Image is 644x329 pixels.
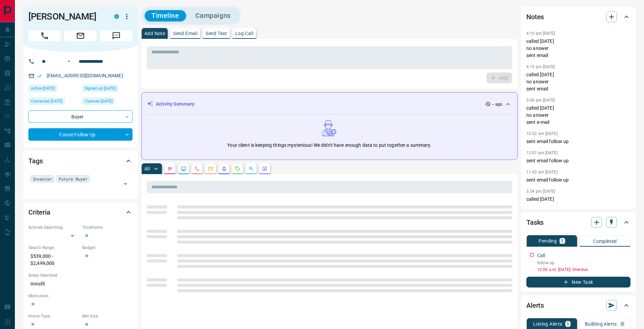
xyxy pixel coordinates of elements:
span: Contacted [DATE] [31,98,63,105]
div: Alerts [526,297,630,313]
h2: Criteria [28,207,50,218]
p: Pending [539,239,557,243]
p: 10:52 am [DATE] [526,131,557,136]
p: 4:15 pm [DATE] [526,64,555,69]
h2: Tags [28,156,43,166]
h2: Tasks [526,217,544,228]
div: Notes [526,9,630,25]
p: Budget: [82,245,133,251]
p: 1 [567,322,569,326]
p: 5:06 pm [DATE] [526,98,555,103]
h2: Alerts [526,300,544,311]
p: Send Text [206,31,227,36]
div: Buyer [28,110,133,123]
p: sent email follow up [526,176,630,184]
div: Mon Aug 11 2025 [28,98,79,107]
p: called [DATE] no answer sent email [526,196,630,217]
span: Investor [33,175,52,182]
h2: Notes [526,11,544,22]
p: called [DATE] no answer sent e-mail [526,105,630,126]
svg: Lead Browsing Activity [181,166,186,171]
span: Message [100,30,133,41]
span: Active [DATE] [31,85,55,92]
p: Motivation: [28,293,133,299]
button: New Task [526,277,630,287]
p: $539,000 - $2,499,000 [28,251,79,269]
svg: Opportunities [248,166,254,171]
p: 0 [621,322,624,326]
span: Future Buyer [59,175,88,182]
svg: Notes [167,166,173,171]
div: Tue Oct 31 2023 [82,85,133,94]
p: follow up [537,260,630,266]
button: Open [121,179,130,189]
p: -- ago [492,101,502,107]
p: called [DATE] no answer sent email [526,38,630,59]
p: 1 [561,239,564,243]
p: called [DATE] no answer sent email [526,71,630,92]
p: Send Email [173,31,197,36]
p: Log Call [235,31,253,36]
p: Search Range: [28,245,79,251]
p: sent email follow up [526,157,630,164]
a: [EMAIL_ADDRESS][DOMAIN_NAME] [47,73,123,78]
p: Actively Searching: [28,224,79,230]
p: Building Alerts [585,322,617,326]
span: Email [64,30,97,41]
p: All [144,166,150,171]
svg: Calls [194,166,200,171]
p: sent email follow up [526,138,630,145]
svg: Requests [235,166,240,171]
button: Campaigns [189,10,238,21]
p: Your client is keeping things mysterious! We didn't have enough data to put together a summary. [227,142,431,149]
p: 12:07 pm [DATE] [526,150,557,155]
p: Completed [593,239,617,244]
div: Activity Summary-- ago [147,98,512,110]
button: Open [65,57,73,65]
p: 11:43 am [DATE] [526,170,557,174]
svg: Emails [208,166,213,171]
span: Signed up [DATE] [85,85,116,92]
p: Areas Searched: [28,272,133,278]
p: 3:34 pm [DATE] [526,189,555,194]
div: Future Follow Up [28,128,133,141]
div: Criteria [28,204,133,220]
p: Activity Summary [156,101,194,108]
p: 4:10 pm [DATE] [526,31,555,36]
button: Timeline [145,10,186,21]
p: Listing Alerts [533,322,563,326]
p: 12:00 a.m. [DATE] - Overdue [537,267,630,273]
span: Claimed [DATE] [85,98,113,105]
p: Min Size: [82,313,133,319]
svg: Listing Alerts [221,166,227,171]
div: Thu Nov 30 2023 [82,98,133,107]
svg: Email Verified [37,74,42,78]
div: condos.ca [114,14,119,19]
p: Innisfil [28,278,133,290]
p: Timeframe: [82,224,133,230]
svg: Agent Actions [262,166,267,171]
p: Home Type: [28,313,79,319]
p: Add Note [144,31,165,36]
div: Tags [28,153,133,169]
span: Call [28,30,61,41]
div: Wed Nov 29 2023 [28,85,79,94]
h1: [PERSON_NAME] [28,11,104,22]
div: Tasks [526,214,630,230]
p: Call [537,252,545,259]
